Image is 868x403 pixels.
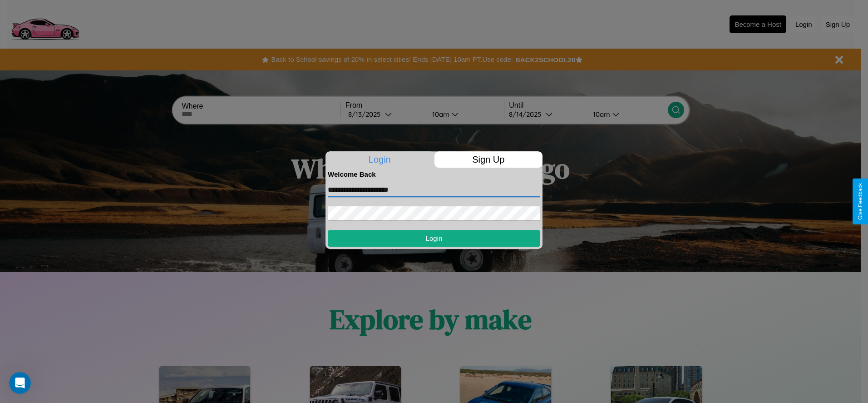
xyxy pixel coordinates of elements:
[434,151,543,168] p: Sign Up
[328,170,540,178] h4: Welcome Back
[325,151,434,168] p: Login
[9,372,31,394] iframe: Intercom live chat
[328,230,540,247] button: Login
[857,183,863,220] div: Give Feedback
